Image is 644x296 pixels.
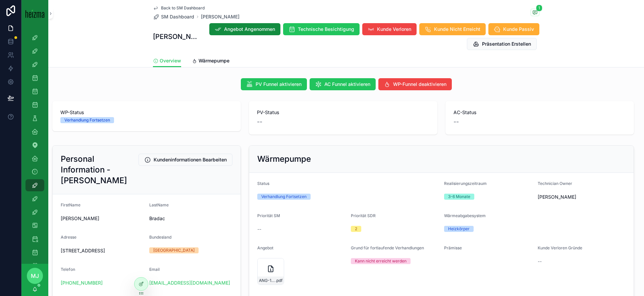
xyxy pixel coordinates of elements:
[149,235,171,240] span: Bundesland
[355,226,357,232] div: 2
[275,278,282,283] span: .pdf
[378,78,452,90] button: WP-Funnel deaktivieren
[153,247,195,253] div: [GEOGRAPHIC_DATA]
[351,213,376,218] span: Priorität SDR
[161,13,194,20] span: SM Dashboard
[538,258,542,265] span: --
[256,81,302,88] span: PV Funnel aktivieren
[538,194,576,200] span: [PERSON_NAME]
[351,245,424,250] span: Grund für fortlaufende Verhandlungen
[160,57,181,64] span: Overview
[444,213,486,218] span: Wärmeabgabesystem
[192,55,229,68] a: Wärmepumpe
[444,245,462,250] span: Prämisse
[257,154,311,164] h2: Wärmepumpe
[139,154,232,166] button: Kundeninformationen Bearbeiten
[434,26,480,33] span: Kunde Nicht Erreicht
[393,81,446,88] span: WP-Funnel deaktivieren
[60,109,233,116] span: WP-Status
[25,9,44,18] img: App logo
[257,226,261,233] span: --
[453,117,459,127] span: --
[259,278,275,283] span: ANG-12417-Bradac-2025-08-13
[444,181,487,186] span: Realisierungszeitraum
[257,181,269,186] span: Status
[153,32,199,41] h1: [PERSON_NAME]
[448,194,470,200] div: 3-6 Monate
[310,78,376,90] button: AC Funnel aktivieren
[154,156,227,163] span: Kundeninformationen Bearbeiten
[61,235,76,240] span: Adresse
[531,9,539,17] button: 1
[467,38,537,50] button: Präsentation Erstellen
[536,5,542,11] span: 1
[161,5,205,11] span: Back to SM Dashboard
[257,213,280,218] span: Priorität SM
[149,202,169,207] span: LastName
[261,194,307,200] div: Verhandlung Fortsetzen
[503,26,534,33] span: Kunde Passiv
[419,23,486,35] button: Kunde Nicht Erreicht
[298,26,354,33] span: Technische Besichtigung
[257,109,429,116] span: PV-Status
[257,117,262,127] span: --
[61,247,144,254] span: [STREET_ADDRESS]
[538,181,572,186] span: Technician Owner
[283,23,360,35] button: Technische Besichtigung
[153,13,194,20] a: SM Dashboard
[453,109,626,116] span: AC-Status
[61,154,139,186] h2: Personal Information - [PERSON_NAME]
[61,202,80,207] span: FirstName
[201,13,239,20] a: [PERSON_NAME]
[448,226,470,232] div: Heizkörper
[149,267,160,272] span: Email
[538,245,582,250] span: Kunde Verloren Gründe
[21,27,48,264] div: scrollable content
[61,215,144,222] span: [PERSON_NAME]
[149,280,230,286] a: [EMAIL_ADDRESS][DOMAIN_NAME]
[355,258,407,264] div: Kann nicht erreicht werden
[241,78,307,90] button: PV Funnel aktivieren
[488,23,539,35] button: Kunde Passiv
[199,57,229,64] span: Wärmepumpe
[224,26,275,33] span: Angebot Angenommen
[362,23,417,35] button: Kunde Verloren
[257,245,273,250] span: Angebot
[61,280,103,286] a: [PHONE_NUMBER]
[153,5,205,11] a: Back to SM Dashboard
[482,41,531,47] span: Präsentation Erstellen
[377,26,411,33] span: Kunde Verloren
[64,117,110,123] div: Verhandlung Fortsetzen
[153,55,181,67] a: Overview
[209,23,280,35] button: Angebot Angenommen
[149,215,232,222] span: Bradac
[31,272,39,280] span: MJ
[324,81,370,88] span: AC Funnel aktivieren
[61,267,75,272] span: Telefon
